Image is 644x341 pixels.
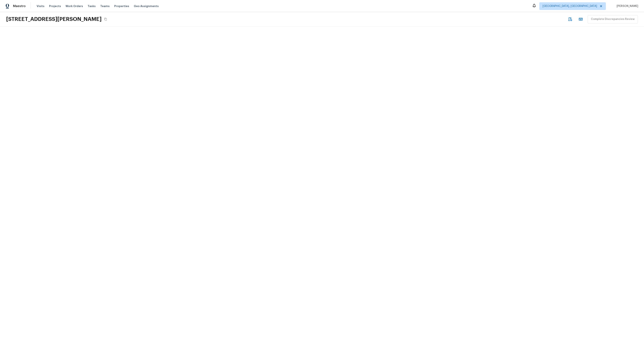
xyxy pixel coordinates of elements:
span: Work Orders [66,4,83,8]
span: Geo Assignments [134,4,159,8]
span: Visits [37,4,44,8]
span: [GEOGRAPHIC_DATA], [GEOGRAPHIC_DATA] [543,4,597,8]
span: Tasks [88,5,96,7]
button: Copy Address [103,17,108,22]
span: [PERSON_NAME] [615,4,638,8]
span: Projects [49,4,61,8]
h2: [STREET_ADDRESS][PERSON_NAME] [6,16,102,23]
span: Teams [100,4,110,8]
span: Properties [114,4,129,8]
span: Maestro [13,4,26,8]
